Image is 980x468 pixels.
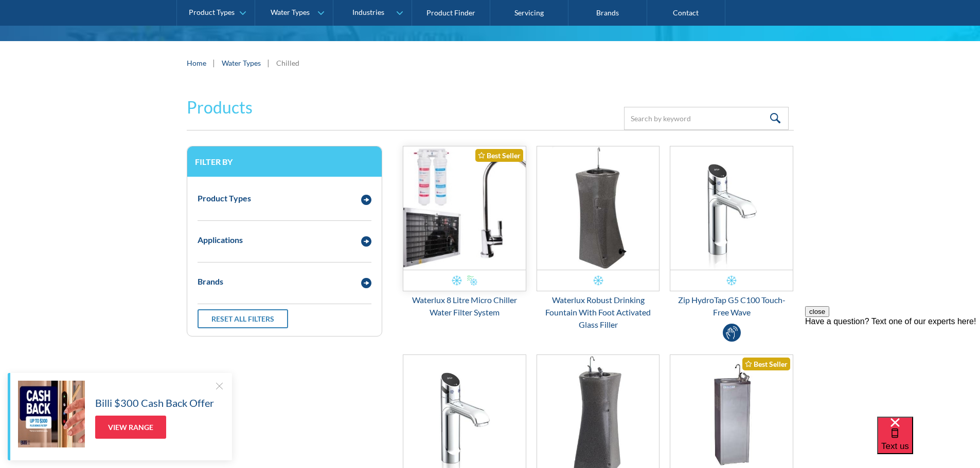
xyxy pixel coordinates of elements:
div: Water Types [271,8,310,17]
iframe: podium webchat widget bubble [877,417,980,468]
input: Search by keyword [624,107,789,130]
div: Zip HydroTap G5 C100 Touch-Free Wave [670,294,793,319]
a: Waterlux 8 Litre Micro Chiller Water Filter SystemBest SellerWaterlux 8 Litre Micro Chiller Water... [403,146,526,319]
h3: Filter by [195,157,374,166]
img: Billi $300 Cash Back Offer [18,381,85,447]
a: Water Types [222,58,261,68]
div: | [211,57,217,69]
a: View Range [95,416,166,439]
div: Chilled [276,58,299,68]
div: Product Types [198,192,251,204]
div: Best Seller [475,149,523,162]
div: Product Types [189,8,235,17]
a: Waterlux Robust Drinking Fountain With Foot Activated Glass FillerWaterlux Robust Drinking Founta... [537,146,660,331]
a: Zip HydroTap G5 C100 Touch-Free WaveZip HydroTap G5 C100 Touch-Free Wave [670,146,793,319]
a: Reset all filters [198,309,288,328]
div: Best Seller [742,358,790,370]
div: Waterlux Robust Drinking Fountain With Foot Activated Glass Filler [537,294,660,331]
div: Waterlux 8 Litre Micro Chiller Water Filter System [403,294,526,319]
div: Brands [198,275,223,288]
h5: Billi $300 Cash Back Offer [95,395,214,410]
iframe: podium webchat widget prompt [805,306,980,429]
div: Industries [352,8,384,17]
img: Waterlux 8 Litre Micro Chiller Water Filter System [403,146,526,270]
div: | [266,57,271,69]
img: Zip HydroTap G5 C100 Touch-Free Wave [670,146,793,270]
a: Home [187,58,206,68]
div: Applications [198,234,243,246]
h2: Products [187,95,253,120]
img: Waterlux Robust Drinking Fountain With Foot Activated Glass Filler [537,146,660,270]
